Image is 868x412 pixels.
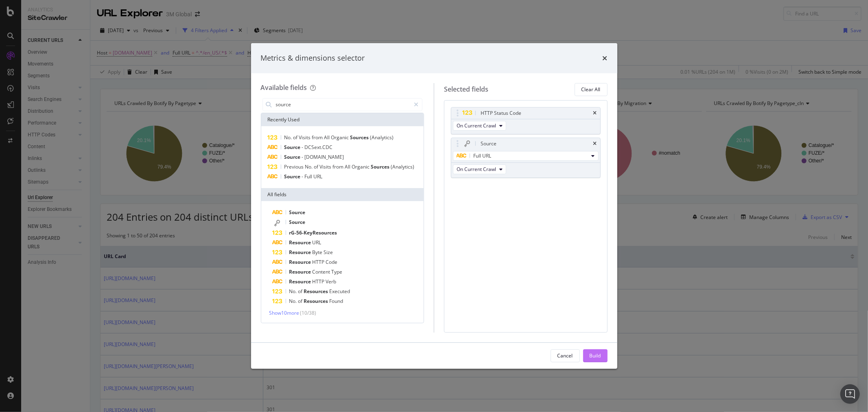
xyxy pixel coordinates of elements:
[313,278,326,285] span: HTTP
[289,219,306,226] span: Source
[457,166,496,173] span: On Current Crawl
[444,85,488,94] div: Selected fields
[289,288,298,295] span: No.
[332,268,343,275] span: Type
[371,163,391,170] span: Sources
[289,268,313,275] span: Resource
[300,309,317,316] span: ( 10 / 38 )
[304,298,330,305] span: Resources
[457,122,496,129] span: On Current Crawl
[289,229,337,236] span: rG-56-KeyResources
[330,298,343,305] span: Found
[481,140,496,148] div: Source
[558,352,573,359] div: Cancel
[326,278,337,285] span: Verb
[251,43,617,369] div: modal
[583,349,608,362] button: Build
[284,144,302,151] span: Source
[331,134,350,141] span: Organic
[453,121,506,131] button: On Current Crawl
[391,163,415,170] span: (Analytics)
[302,153,305,160] span: -
[313,249,324,256] span: Byte
[284,163,305,170] span: Previous
[314,163,320,170] span: of
[324,249,333,256] span: Size
[324,134,331,141] span: All
[304,288,330,295] span: Resources
[312,134,324,141] span: from
[298,288,304,295] span: of
[289,239,313,246] span: Resource
[314,173,323,180] span: URL
[582,86,601,93] div: Clear All
[305,163,314,170] span: No.
[302,144,305,151] span: -
[350,134,370,141] span: Sources
[269,309,300,316] span: Show 10 more
[453,151,599,161] button: Full URL
[284,153,302,160] span: Source
[302,173,305,180] span: -
[305,144,333,151] span: DCSext.CDC
[481,109,521,117] div: HTTP Status Code
[289,259,313,265] span: Resource
[453,164,506,174] button: On Current Crawl
[326,259,338,265] span: Code
[293,134,299,141] span: of
[590,352,601,359] div: Build
[305,173,314,180] span: Full
[333,163,345,170] span: from
[352,163,371,170] span: Organic
[275,99,411,111] input: Search by field name
[313,259,326,265] span: HTTP
[299,134,312,141] span: Visits
[840,384,860,404] div: Open Intercom Messenger
[305,153,344,160] span: [DOMAIN_NAME]
[593,141,597,146] div: times
[284,134,293,141] span: No.
[289,209,306,216] span: Source
[261,113,424,126] div: Recently Used
[473,152,491,159] span: Full URL
[313,239,321,246] span: URL
[320,163,333,170] span: Visits
[261,83,307,92] div: Available fields
[551,349,580,362] button: Cancel
[345,163,352,170] span: All
[261,53,365,64] div: Metrics & dimensions selector
[370,134,394,141] span: (Analytics)
[593,111,597,116] div: times
[284,173,302,180] span: Source
[313,268,332,275] span: Content
[289,278,313,285] span: Resource
[330,288,350,295] span: Executed
[261,188,424,201] div: All fields
[289,298,298,305] span: No.
[451,138,601,178] div: SourcetimesFull URLOn Current Crawl
[298,298,304,305] span: of
[603,53,608,64] div: times
[575,83,608,96] button: Clear All
[451,107,601,134] div: HTTP Status CodetimesOn Current Crawl
[289,249,313,256] span: Resource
